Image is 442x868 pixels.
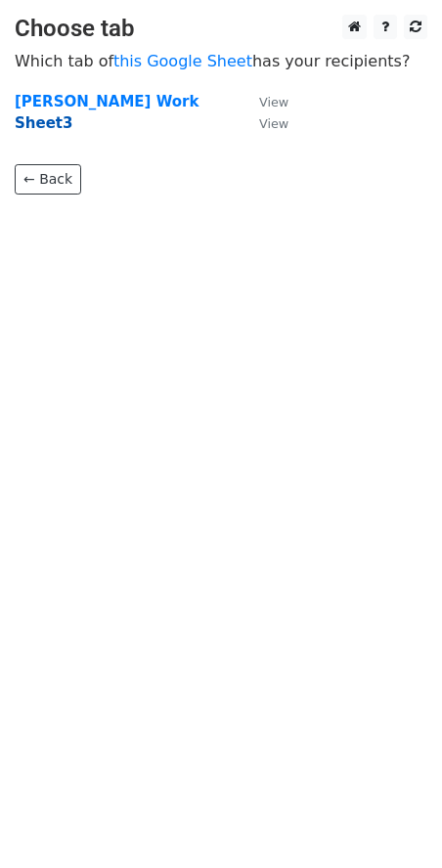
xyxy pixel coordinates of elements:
[113,52,252,70] a: this Google Sheet
[15,15,427,43] h3: Choose tab
[15,51,427,71] p: Which tab of has your recipients?
[240,114,288,132] a: View
[15,164,81,195] a: ← Back
[259,116,288,131] small: View
[344,774,442,868] iframe: Chat Widget
[15,114,72,132] a: Sheet3
[259,95,288,109] small: View
[240,93,288,110] a: View
[15,93,199,110] a: [PERSON_NAME] Work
